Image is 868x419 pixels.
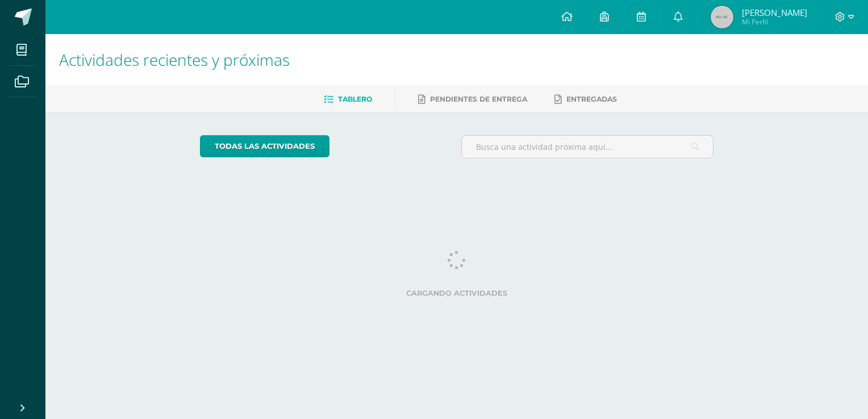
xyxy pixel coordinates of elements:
input: Busca una actividad próxima aquí... [462,136,713,158]
label: Cargando actividades [200,289,714,298]
a: Entregadas [554,90,617,108]
span: Mi Perfil [742,17,807,27]
img: 45x45 [711,6,733,28]
span: Pendientes de entrega [430,95,527,103]
span: [PERSON_NAME] [742,7,807,18]
a: todas las Actividades [200,135,329,157]
span: Tablero [338,95,372,103]
a: Pendientes de entrega [418,90,527,108]
span: Actividades recientes y próximas [59,49,290,70]
a: Tablero [324,90,372,108]
span: Entregadas [566,95,617,103]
